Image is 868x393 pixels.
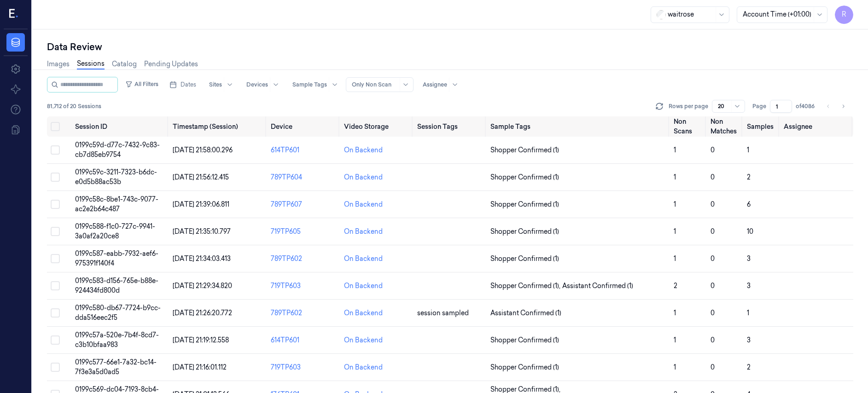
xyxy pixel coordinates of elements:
div: 719TP605 [271,227,337,237]
button: Select row [51,173,60,182]
span: 0 [711,309,715,317]
button: Select row [51,281,60,290]
div: 789TP602 [271,254,337,264]
div: Data Review [47,40,853,53]
span: [DATE] 21:26:20.772 [173,309,232,317]
span: 3 [747,336,751,344]
span: 1 [674,254,676,263]
div: On Backend [344,145,383,155]
span: 0 [711,200,715,208]
div: On Backend [344,281,383,291]
span: [DATE] 21:39:06.811 [173,200,229,208]
span: Assistant Confirmed (1) [490,308,561,318]
div: 789TP602 [271,308,337,318]
span: 1 [674,227,676,236]
span: [DATE] 21:16:01.112 [173,363,227,371]
span: Dates [181,81,196,89]
th: Non Scans [670,116,707,137]
span: 1 [747,146,749,154]
button: Select row [51,254,60,263]
button: Select row [51,363,60,372]
span: 3 [747,254,751,263]
span: 0 [711,336,715,344]
span: 2 [747,363,751,371]
a: Catalog [112,59,137,69]
span: Shopper Confirmed (1) [490,200,559,209]
div: On Backend [344,308,383,318]
span: Shopper Confirmed (1) [490,227,559,237]
span: 0199c583-d156-765e-b88e-924434fd800d [75,277,158,295]
th: Session ID [71,116,169,137]
span: Shopper Confirmed (1) [490,363,559,372]
th: Samples [743,116,780,137]
button: Select row [51,308,60,318]
span: 1 [674,336,676,344]
th: Device [267,116,340,137]
span: 2 [747,173,751,181]
span: [DATE] 21:58:00.296 [173,146,233,154]
div: On Backend [344,173,383,182]
span: Assistant Confirmed (1) [562,281,633,291]
span: 1 [674,173,676,181]
span: 1 [674,200,676,208]
span: 0 [711,254,715,263]
span: 6 [747,200,751,208]
button: All Filters [122,77,162,92]
span: 0199c59d-d77c-7432-9c83-cb7d85eb9754 [75,141,160,159]
span: 0199c588-f1c0-727c-9941-3a0af2a20ce8 [75,222,155,240]
div: 789TP604 [271,173,337,182]
th: Video Storage [340,116,414,137]
span: Shopper Confirmed (1) [490,254,559,264]
button: Select row [51,145,60,155]
th: Session Tags [414,116,487,137]
button: R [835,6,853,24]
th: Sample Tags [487,116,670,137]
div: 614TP601 [271,145,337,155]
span: 0199c587-eabb-7932-aef6-975391f140f4 [75,249,158,267]
span: 3 [747,282,751,290]
div: 614TP601 [271,335,337,345]
span: 0199c57a-520e-7b4f-8cd7-c3b10bfaa983 [75,331,159,349]
button: Select row [51,227,60,236]
span: 0 [711,363,715,371]
a: Pending Updates [144,59,198,69]
a: Images [47,59,70,69]
th: Non Matches [707,116,744,137]
button: Dates [166,77,200,92]
button: Select row [51,200,60,209]
span: 10 [747,227,753,236]
span: 0 [711,282,715,290]
th: Assignee [780,116,853,137]
nav: pagination [822,100,850,113]
span: [DATE] 21:35:10.797 [173,227,231,236]
span: 0 [711,173,715,181]
div: On Backend [344,335,383,345]
span: Shopper Confirmed (1) [490,173,559,182]
p: Rows per page [669,102,708,110]
span: 0199c59c-3211-7323-b6dc-e0d5b88ac53b [75,168,157,186]
div: On Backend [344,227,383,237]
span: Shopper Confirmed (1) , [490,281,562,291]
span: [DATE] 21:29:34.820 [173,282,232,290]
span: 2 [674,282,677,290]
span: [DATE] 21:34:03.413 [173,254,231,263]
span: of 4086 [796,102,815,110]
div: On Backend [344,254,383,264]
span: Shopper Confirmed (1) [490,335,559,345]
span: 81,712 of 20 Sessions [47,102,101,110]
span: 0199c580-db67-7724-b9cc-dda516eec2f5 [75,304,161,322]
div: 719TP603 [271,281,337,291]
button: Select all [51,122,60,131]
span: [DATE] 21:19:12.558 [173,336,229,344]
span: 1 [747,309,749,317]
span: 1 [674,363,676,371]
div: 789TP607 [271,200,337,209]
span: 0199c577-66e1-7a32-bc14-7f3e3a5d0ad5 [75,358,157,376]
span: 0199c58c-8be1-743c-9077-ac2e2b64c487 [75,195,158,213]
span: [DATE] 21:56:12.415 [173,173,229,181]
span: Page [752,102,766,110]
button: Select row [51,335,60,345]
span: session sampled [417,309,469,317]
div: On Backend [344,200,383,209]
